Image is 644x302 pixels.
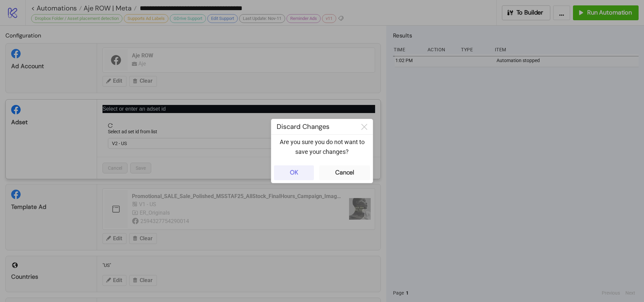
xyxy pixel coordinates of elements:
div: Cancel [335,169,354,176]
button: OK [274,165,314,180]
button: Cancel [319,165,370,180]
div: Discard Changes [271,119,356,134]
p: Are you sure you do not want to save your changes? [277,137,367,157]
div: OK [290,169,298,176]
